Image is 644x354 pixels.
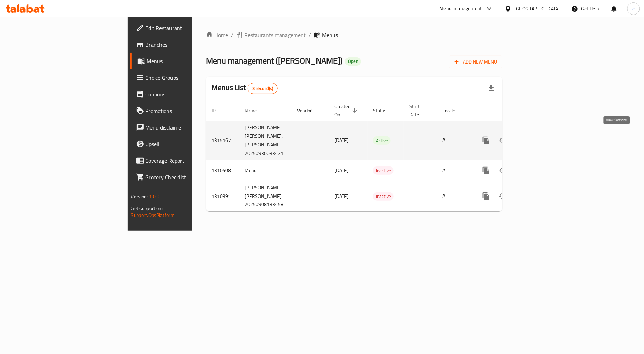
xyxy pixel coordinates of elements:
[146,156,230,165] span: Coverage Report
[146,123,230,132] span: Menu disclaimer
[409,102,429,119] span: Start Date
[146,173,230,181] span: Grocery Checklist
[239,121,292,160] td: [PERSON_NAME], [PERSON_NAME],[PERSON_NAME] 20250930033421
[478,188,495,204] button: more
[404,181,437,211] td: -
[322,31,338,39] span: Menus
[334,102,359,119] span: Created On
[495,188,511,204] button: Change Status
[373,106,396,115] span: Status
[373,167,394,175] span: Inactive
[632,5,635,12] span: e
[146,107,230,115] span: Promotions
[472,100,550,121] th: Actions
[345,57,361,66] div: Open
[248,83,278,94] div: Total records count
[515,5,560,12] div: [GEOGRAPHIC_DATA]
[495,132,511,149] button: Change Status
[146,74,230,82] span: Choice Groups
[437,160,472,181] td: All
[206,100,550,212] table: enhanced table
[345,58,361,64] span: Open
[239,160,292,181] td: Menu
[131,204,163,213] span: Get support on:
[130,169,235,185] a: Grocery Checklist
[149,192,160,201] span: 1.0.0
[130,20,235,36] a: Edit Restaurant
[206,53,342,68] span: Menu management ( [PERSON_NAME] )
[236,31,306,39] a: Restaurants management
[437,121,472,160] td: All
[239,181,292,211] td: [PERSON_NAME],[PERSON_NAME] 20250908133458
[334,192,349,201] span: [DATE]
[248,85,277,92] span: 3 record(s)
[212,106,225,115] span: ID
[130,86,235,103] a: Coupons
[449,56,502,68] button: Add New Menu
[455,58,497,66] span: Add New Menu
[244,31,306,39] span: Restaurants management
[440,4,482,13] div: Menu-management
[334,166,349,175] span: [DATE]
[130,69,235,86] a: Choice Groups
[373,136,391,145] div: Active
[146,140,230,148] span: Upsell
[146,24,230,32] span: Edit Restaurant
[478,132,495,149] button: more
[212,83,277,94] h2: Menus List
[130,103,235,119] a: Promotions
[130,36,235,53] a: Branches
[206,31,502,39] nav: breadcrumb
[404,121,437,160] td: -
[146,90,230,98] span: Coupons
[309,31,311,39] li: /
[483,80,500,97] div: Export file
[334,136,349,145] span: [DATE]
[478,162,495,179] button: more
[404,160,437,181] td: -
[146,40,230,49] span: Branches
[495,162,511,179] button: Change Status
[147,57,230,65] span: Menus
[373,137,391,145] span: Active
[131,192,148,201] span: Version:
[130,53,235,69] a: Menus
[442,106,464,115] span: Locale
[130,119,235,136] a: Menu disclaimer
[130,152,235,169] a: Coverage Report
[131,211,175,220] a: Support.OpsPlatform
[373,192,394,200] span: Inactive
[437,181,472,211] td: All
[245,106,266,115] span: Name
[130,136,235,152] a: Upsell
[297,106,321,115] span: Vendor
